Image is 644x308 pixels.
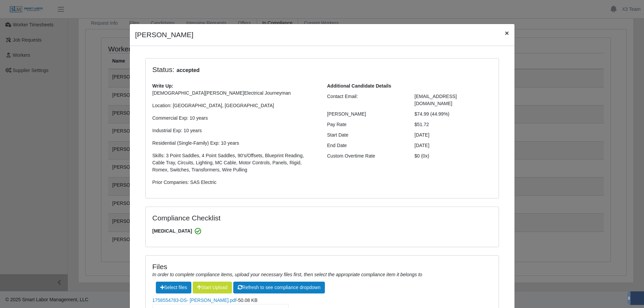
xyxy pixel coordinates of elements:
span: accepted [174,66,202,74]
h4: Status: [152,65,405,74]
div: End Date [322,142,410,149]
h4: [PERSON_NAME] [135,29,194,40]
p: Commercial Exp: 10 years [152,115,317,122]
h4: Compliance Checklist [152,214,375,222]
p: Location: [GEOGRAPHIC_DATA], [GEOGRAPHIC_DATA] [152,102,317,109]
span: Select files [156,282,192,293]
p: [DEMOGRAPHIC_DATA][PERSON_NAME]Electrical Journeyman [152,90,317,97]
div: [PERSON_NAME] [322,111,410,118]
span: [MEDICAL_DATA] [152,228,492,235]
div: Custom Overtime Rate [322,152,410,160]
div: Start Date [322,132,410,139]
h4: Files [152,262,492,271]
b: Additional Candidate Details [327,83,391,89]
span: × [505,29,509,37]
button: Refresh to see compliance dropdown [233,282,325,293]
span: [EMAIL_ADDRESS][DOMAIN_NAME] [414,94,457,106]
div: Pay Rate [322,121,410,128]
p: Residential (Single-Family) Exp: 10 years [152,140,317,147]
div: $51.72 [409,121,497,128]
button: Start Upload [193,282,232,293]
p: Prior Companies: SAS Electric [152,179,317,186]
div: Contact Email: [322,93,410,107]
div: [DATE] [409,132,497,139]
button: Close [499,24,514,42]
span: [DATE] [414,143,429,148]
p: Skills: 3 Point Saddles, 4 Point Saddles, 90's/Offsets, Blueprint Reading, Cable Tray, Circuits, ... [152,152,317,173]
span: $0 (0x) [414,153,429,159]
div: $74.99 (44.99%) [409,111,497,118]
p: Industrial Exp: 10 years [152,127,317,134]
b: Write Up: [152,83,173,89]
i: In order to complete compliance items, upload your necessary files first, then select the appropr... [152,272,422,277]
